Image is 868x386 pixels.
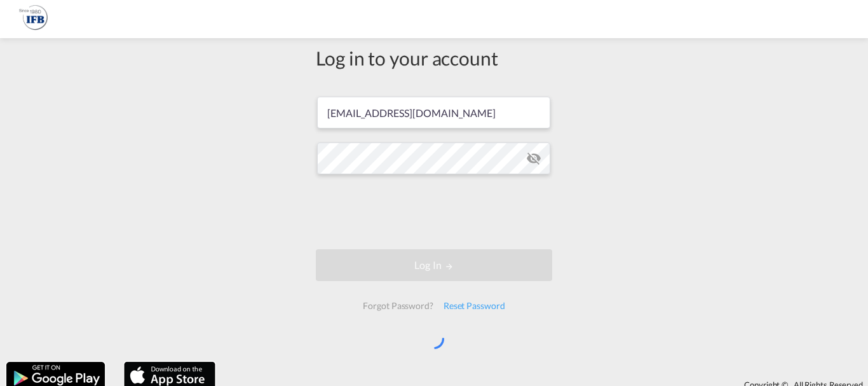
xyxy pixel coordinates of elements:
[526,151,541,166] md-icon: icon-eye-off
[438,294,510,317] div: Reset Password
[316,45,552,71] div: Log in to your account
[317,97,550,128] input: Enter email/phone number
[19,5,48,34] img: 1f261f00256b11eeaf3d89493e6660f9.png
[337,187,531,237] iframe: reCAPTCHA
[316,249,552,281] button: LOGIN
[358,294,438,317] div: Forgot Password?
